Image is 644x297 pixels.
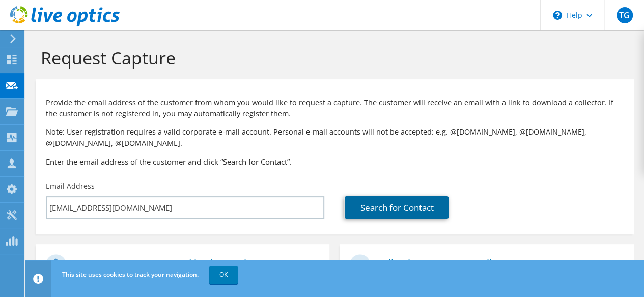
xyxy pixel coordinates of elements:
h1: Customer Account Found in Live Optics [46,254,314,275]
a: OK [209,266,238,284]
h1: Request Capture [41,47,624,69]
h1: Collection Request Email [350,254,618,275]
span: This site uses cookies to track your navigation. [62,270,199,279]
p: Note: User registration requires a valid corporate e-mail account. Personal e-mail accounts will ... [46,126,624,149]
h3: Enter the email address of the customer and click “Search for Contact”. [46,156,624,168]
p: Provide the email address of the customer from whom you would like to request a capture. The cust... [46,97,624,119]
label: Email Address [46,181,95,191]
a: Search for Contact [345,196,449,219]
svg: \n [553,11,562,20]
span: TG [617,7,633,23]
